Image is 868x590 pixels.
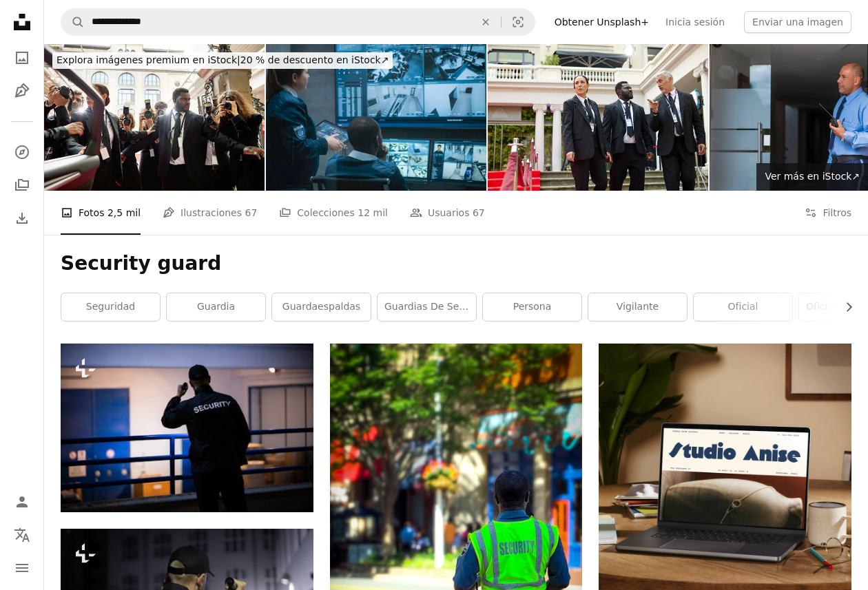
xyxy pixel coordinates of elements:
a: Usuarios 67 [410,191,485,235]
button: Menú [8,554,36,582]
a: Inicia sesión [657,11,733,33]
button: Filtros [805,191,851,235]
img: Guardia de seguridad caminando por el perímetro del edificio con linterna por la noche [61,344,313,512]
a: oficial [694,293,792,321]
a: Ilustraciones [8,77,36,105]
img: Personal de seguridad gestionando a los medios de comunicación en un evento de celebridades [44,44,265,191]
a: Explora imágenes premium en iStock|20 % de descuento en iStock↗ [44,44,401,77]
span: Explora imágenes premium en iStock | [56,54,240,65]
a: Guardia de seguridad caminando por el perímetro del edificio con linterna por la noche [61,421,313,434]
a: Colecciones [8,171,36,199]
button: Buscar en Unsplash [61,9,85,35]
a: guardia [167,293,265,321]
h1: Security guard [61,251,851,276]
a: vigilante [588,293,687,321]
a: Ilustraciones 67 [163,191,257,235]
a: guardaespaldas [272,293,371,321]
a: Iniciar sesión / Registrarse [8,488,36,516]
a: Historial de descargas [8,204,36,232]
a: Inicio — Unsplash [8,8,36,39]
span: 20 % de descuento en iStock ↗ [56,54,389,65]
a: Fotos [8,44,36,72]
button: Idioma [8,521,36,549]
button: desplazar lista a la derecha [836,293,851,321]
a: Ver más en iStock↗ [756,163,868,191]
a: Colecciones 12 mil [279,191,388,235]
span: 67 [473,205,485,220]
img: Los operadores de CCTV multiétnicos controlan las cámaras de seguridad en computadoras y tabletas [266,44,486,191]
a: seguridad [61,293,160,321]
button: Enviar una imagen [744,11,851,33]
img: El equipo de seguridad recorre el área del evento antes de la llegada de los invitados [488,44,708,191]
span: Ver más en iStock ↗ [765,171,860,182]
span: 67 [245,205,257,220]
a: Guardias de seguridad [378,293,476,321]
a: Explorar [8,138,36,166]
button: Búsqueda visual [502,9,535,35]
a: persona [483,293,581,321]
a: Hombre en chaqueta verde y azul caminando en la calle durante el día [330,549,583,561]
span: 12 mil [358,205,388,220]
a: Obtener Unsplash+ [546,11,657,33]
form: Encuentra imágenes en todo el sitio [61,8,535,36]
button: Borrar [471,9,501,35]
